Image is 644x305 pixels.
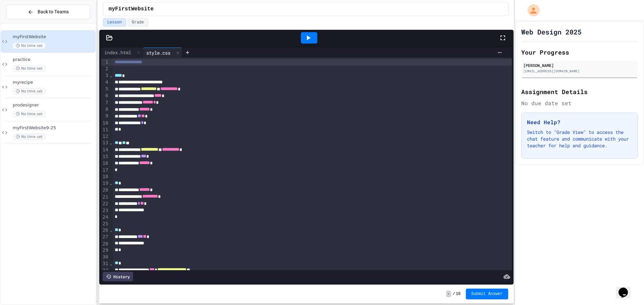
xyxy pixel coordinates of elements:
div: 18 [101,173,109,180]
div: My Account [521,3,541,18]
div: [PERSON_NAME] [523,62,636,68]
span: Fold line [109,227,113,233]
span: No time set [13,65,46,72]
span: No time set [13,88,46,94]
span: No time set [13,43,46,49]
span: - [446,291,451,297]
span: Submit Answer [471,291,503,297]
div: 28 [101,241,109,247]
div: 20 [101,187,109,194]
div: 17 [101,167,109,174]
span: myFirstWebsite [109,5,154,13]
div: 8 [101,106,109,113]
div: style.css [143,49,174,56]
div: No due date set [521,99,638,107]
div: 27 [101,234,109,240]
span: No time set [13,134,46,140]
h2: Your Progress [521,48,638,57]
div: 29 [101,247,109,254]
div: 2 [101,66,109,72]
div: 14 [101,147,109,153]
div: 5 [101,86,109,92]
button: Back to Teams [6,5,90,19]
div: style.css [143,48,182,58]
div: 23 [101,207,109,214]
div: 30 [101,254,109,260]
span: Fold line [109,73,113,78]
div: 24 [101,214,109,221]
span: 10 [456,291,461,297]
div: 13 [101,140,109,146]
div: 31 [101,260,109,267]
span: practice [13,57,94,63]
button: Submit Answer [466,289,508,299]
div: 11 [101,127,109,133]
span: myFirstWebsite [13,34,94,40]
h1: Web Design 2025 [521,27,582,36]
div: [EMAIL_ADDRESS][DOMAIN_NAME] [523,69,636,74]
span: No time set [13,111,46,117]
div: index.html [101,49,135,56]
span: Back to Teams [38,8,69,15]
div: 16 [101,160,109,167]
span: / [452,291,455,297]
h3: Need Help? [527,118,632,126]
span: Fold line [109,261,113,266]
div: 1 [101,59,109,66]
div: 7 [101,99,109,106]
div: 4 [101,79,109,86]
span: prodesigner [13,102,94,108]
span: myrecipe [13,80,94,85]
div: 32 [101,267,109,274]
span: Fold line [109,180,113,186]
button: Lesson [103,18,126,27]
div: 22 [101,201,109,207]
h2: Assignment Details [521,87,638,96]
p: Switch to "Grade View" to access the chat feature and communicate with your teacher for help and ... [527,129,632,149]
div: 15 [101,153,109,160]
div: 26 [101,227,109,234]
div: index.html [101,48,143,58]
div: 25 [101,221,109,227]
div: 12 [101,133,109,140]
button: Grade [127,18,148,27]
span: myFirstWebsite9-25 [13,125,94,131]
div: 10 [101,120,109,127]
iframe: chat widget [616,278,637,298]
div: 19 [101,180,109,187]
div: 21 [101,194,109,201]
div: 6 [101,92,109,99]
div: History [103,272,133,281]
div: 3 [101,72,109,79]
div: 9 [101,113,109,120]
span: Fold line [109,140,113,145]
